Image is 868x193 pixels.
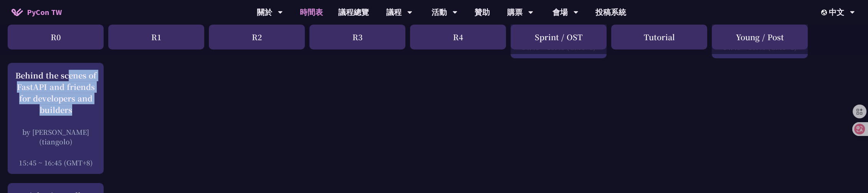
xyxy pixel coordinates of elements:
[712,25,808,49] div: Young / Post
[4,3,69,22] a: PyCon TW
[511,25,607,49] div: Sprint / OST
[12,8,23,16] img: Home icon of PyCon TW 2025
[108,25,204,49] div: R1
[12,127,100,146] div: by [PERSON_NAME] (tiangolo)
[12,70,100,167] a: Behind the scenes of FastAPI and friends for developers and builders by [PERSON_NAME] (tiangolo) ...
[821,10,829,15] img: Locale Icon
[410,25,506,49] div: R4
[611,25,707,49] div: Tutorial
[309,25,405,49] div: R3
[27,7,62,18] span: PyCon TW
[12,70,100,116] div: Behind the scenes of FastAPI and friends for developers and builders
[12,158,100,167] div: 15:45 ~ 16:45 (GMT+8)
[8,25,104,49] div: R0
[209,25,305,49] div: R2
